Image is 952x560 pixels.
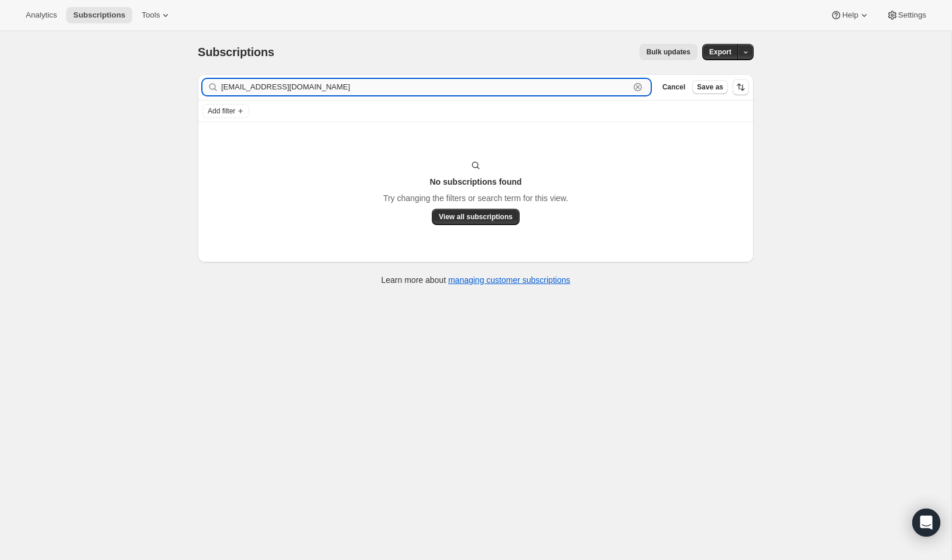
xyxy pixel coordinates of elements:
[429,176,521,188] h3: No subscriptions found
[448,275,570,285] a: managing customer subscriptions
[879,7,933,23] button: Settings
[647,47,690,57] span: Bulk updates
[432,209,520,225] button: View all subscriptions
[662,82,685,92] span: Cancel
[208,106,235,116] span: Add filter
[912,509,940,537] div: Open Intercom Messenger
[26,11,57,20] span: Analytics
[632,81,644,93] button: Clear
[823,7,877,23] button: Help
[439,212,513,222] span: View all subscriptions
[692,80,728,94] button: Save as
[658,80,690,94] button: Cancel
[19,7,64,23] button: Analytics
[221,79,630,95] input: Filter subscribers
[66,7,132,23] button: Subscriptions
[382,274,570,286] p: Learn more about
[202,104,249,118] button: Add filter
[73,11,125,20] span: Subscriptions
[198,46,274,58] span: Subscriptions
[697,82,723,92] span: Save as
[383,192,568,204] p: Try changing the filters or search term for this view.
[733,79,749,95] button: Sort the results
[898,11,926,20] span: Settings
[702,44,738,60] button: Export
[142,11,160,20] span: Tools
[709,47,731,57] span: Export
[135,7,178,23] button: Tools
[842,11,858,20] span: Help
[640,44,697,60] button: Bulk updates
